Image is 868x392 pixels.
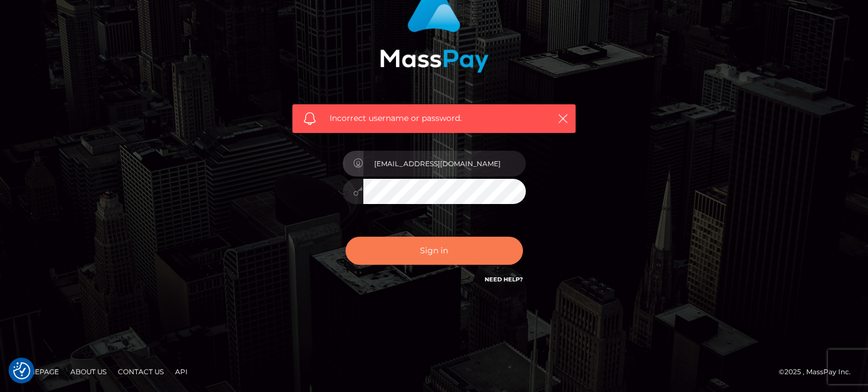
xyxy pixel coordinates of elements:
[66,363,111,381] a: About Us
[13,362,30,379] button: Consent Preferences
[363,151,526,177] input: Username...
[485,276,523,283] a: Need Help?
[13,362,30,379] img: Revisit consent button
[779,366,859,378] div: © 2025 , MassPay Inc.
[171,363,192,381] a: API
[113,363,168,381] a: Contact Us
[13,363,64,381] a: Homepage
[330,112,538,124] span: Incorrect username or password.
[346,237,523,265] button: Sign in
